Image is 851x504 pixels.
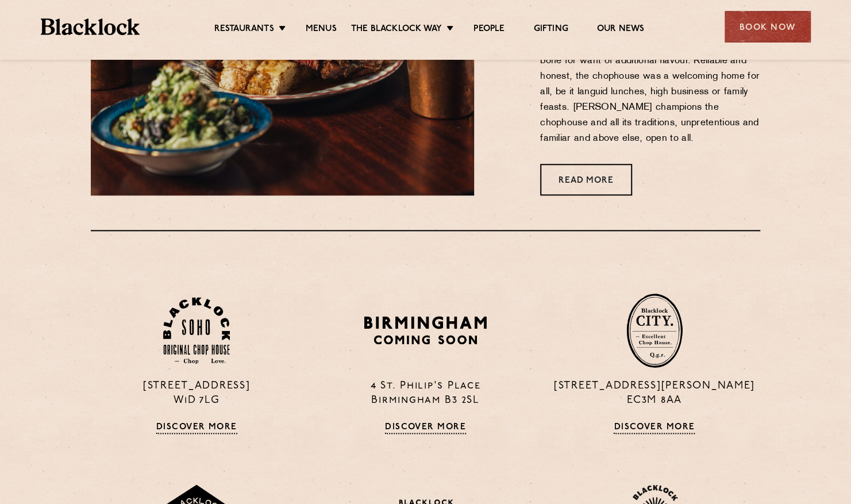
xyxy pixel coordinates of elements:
p: [STREET_ADDRESS] W1D 7LG [91,379,302,408]
img: BL_Textured_Logo-footer-cropped.svg [41,18,140,35]
p: 4 St. Philip's Place Birmingham B3 2SL [319,379,531,408]
p: Established in the 1690s, chophouses became the beating heart of towns and cities up and down the... [540,7,760,147]
img: City-stamp-default.svg [626,293,683,368]
div: Book Now [725,11,811,43]
a: Restaurants [214,24,274,36]
p: [STREET_ADDRESS][PERSON_NAME] EC3M 8AA [549,379,760,408]
a: Discover More [385,422,466,434]
a: The Blacklock Way [351,24,442,36]
a: People [473,24,505,36]
a: Discover More [156,422,237,434]
a: Discover More [614,422,695,434]
a: Menus [306,24,337,36]
img: Soho-stamp-default.svg [163,297,230,364]
img: BIRMINGHAM-P22_-e1747915156957.png [362,312,489,348]
a: Read More [540,164,632,195]
a: Gifting [533,24,568,36]
a: Our News [597,24,645,36]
